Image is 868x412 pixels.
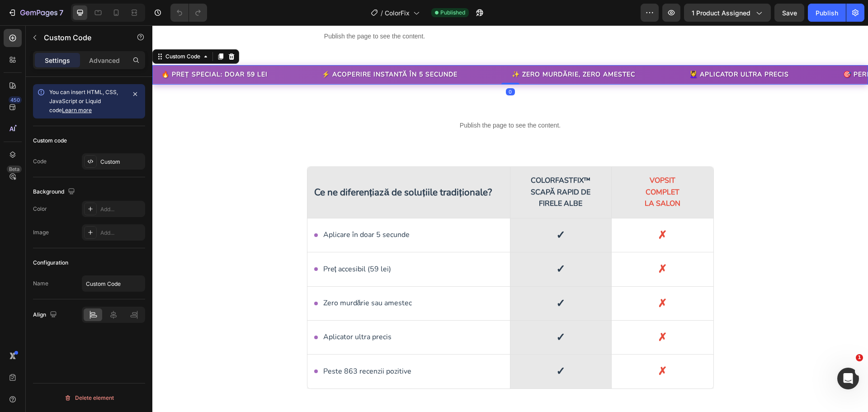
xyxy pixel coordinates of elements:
[171,306,239,318] div: Aplicator ultra precis
[33,279,48,288] div: Name
[306,44,448,54] div: ✨ ZERO MURDĂRIE, ZERO AMESTEC
[100,229,143,237] div: Add...
[171,204,257,216] div: Aplicare în doar 5 secunde
[505,303,514,321] div: ✗
[404,201,413,218] div: ✓
[152,25,868,412] iframe: To enrich screen reader interactions, please activate Accessibility in Grammarly extension settings
[505,270,514,287] div: ✗
[774,4,804,22] button: Save
[404,235,413,252] div: ✓
[33,137,67,145] div: Custom code
[64,393,114,403] div: Delete element
[404,303,413,321] div: ✓
[505,235,514,252] div: ✗
[381,8,383,18] span: /
[9,96,22,104] div: 450
[4,4,67,22] button: 7
[33,259,68,267] div: Configuration
[692,8,750,18] span: 1 product assigned
[459,142,561,193] div: VOPSIT COMPLET LA SALON
[170,4,207,22] div: Undo/Redo
[155,142,358,193] div: Ce ne diferențiază de soluțiile tradiționale?
[33,186,77,198] div: Background
[484,44,601,54] div: 💆‍♀️ APLICATOR ULTRA PRECIS
[782,9,797,17] span: Save
[637,44,807,54] div: 🎯 PERFECT PENTRU RĂDĂCINI ȘI FIRE ALBE
[816,8,838,18] div: Publish
[33,205,47,213] div: Color
[404,270,413,287] div: ✓
[837,368,859,389] iframe: Intercom live chat
[100,205,143,213] div: Add...
[33,228,49,237] div: Image
[11,27,50,35] div: Custom Code
[49,89,118,114] span: You can insert HTML, CSS, JavaScript or Liquid code
[404,337,413,355] div: ✓
[89,56,120,65] p: Advanced
[440,9,465,17] span: Published
[45,56,70,65] p: Settings
[33,157,47,166] div: Code
[684,4,771,22] button: 1 product assigned
[385,8,410,18] span: ColorFix
[116,44,270,54] div: ⚡ ACOPERIRE INSTANTĂ ÎN 5 SECUNDE
[171,272,260,284] div: Zero murdărie sau amestec
[505,337,514,355] div: ✗
[856,354,863,361] span: 1
[358,142,460,193] div: COLORFASTFIX™ SCAPĂ RAPID DE FIRELE ALBE
[59,7,63,18] p: 7
[171,238,239,250] div: Preț accesibil (59 lei)
[354,63,363,70] div: 0
[44,32,121,43] p: Custom Code
[100,158,143,166] div: Custom
[33,391,145,405] button: Delete element
[33,309,59,321] div: Align
[62,107,92,114] a: Learn more
[808,4,846,22] button: Publish
[171,341,259,352] div: Peste 863 recenzii pozitive
[7,166,22,173] div: Beta
[505,201,514,218] div: ✗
